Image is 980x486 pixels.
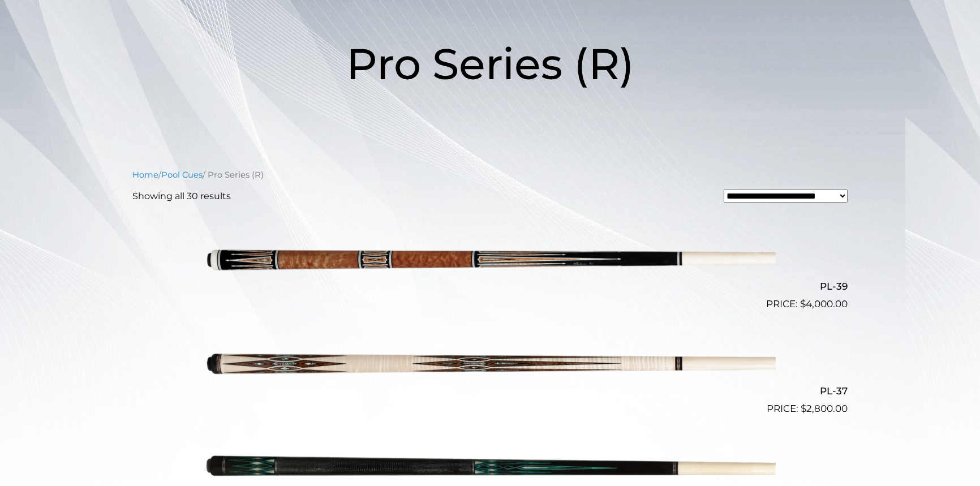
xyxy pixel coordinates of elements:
a: PL-39 $4,000.00 [132,212,848,312]
img: PL-37 [204,316,776,411]
nav: Breadcrumb [132,169,848,181]
a: PL-37 $2,800.00 [132,316,848,416]
h2: PL-39 [132,276,848,297]
span: Pro Series (R) [346,37,634,90]
bdi: 4,000.00 [800,298,848,309]
img: PL-39 [204,212,776,307]
a: Home [132,170,158,180]
select: Shop order [724,190,848,203]
span: $ [800,298,806,309]
span: $ [801,403,806,414]
bdi: 2,800.00 [801,403,848,414]
p: Showing all 30 results [132,190,231,203]
h2: PL-37 [132,380,848,401]
a: Pool Cues [161,170,203,180]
